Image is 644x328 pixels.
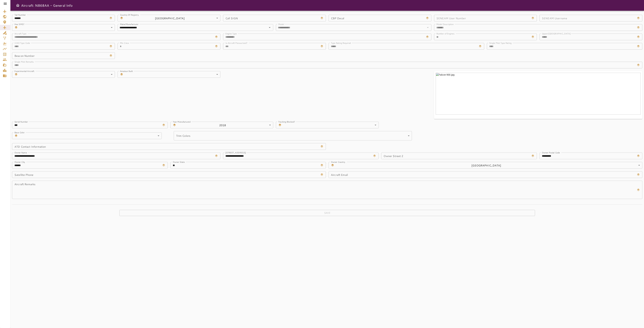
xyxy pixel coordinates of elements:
label: [STREET_ADDRESS] [225,151,246,154]
label: Single Pilot Remarks [14,60,34,63]
label: Country Of Registry [120,13,139,16]
label: Type Rating Required [331,41,351,44]
label: Make/Manufacturer [120,23,139,25]
label: ICAO Type Code [14,41,30,44]
label: Tracking Blocked? [278,120,295,123]
div: ​ [19,71,115,78]
label: Experimental Aircraft [14,70,34,72]
label: Base Color [14,131,24,134]
label: Model Description [436,23,454,25]
button: Open [267,25,272,30]
div: [GEOGRAPHIC_DATA] [125,15,220,21]
label: Owner Country [331,160,345,163]
label: Model [278,23,284,25]
button: Open drawer [14,2,21,9]
label: Upper/[GEOGRAPHIC_DATA] [542,32,571,35]
label: Owner City [14,160,25,163]
label: Aircraft Type [14,32,26,35]
label: Number of Engines [436,32,454,35]
label: Min Crew [120,41,129,44]
div: ​ [283,122,379,128]
div: ​ [174,131,412,140]
label: Owner Name [14,151,27,154]
div: 2018 [177,122,273,128]
label: Owner Postal Code [542,151,560,154]
div: ​ [19,24,115,31]
label: Owner State [173,160,185,163]
div: ​ [19,132,162,139]
label: Year Manufactured [173,120,191,123]
div: [GEOGRAPHIC_DATA] [336,162,642,169]
label: Single Pilot Type Rating [489,41,511,44]
label: Has SMS? [14,23,24,25]
h6: Aircraft: N868AA - General Info [21,3,73,8]
label: Amateur Built [120,70,133,72]
label: Tail Number [14,13,26,16]
label: Serial Number [14,120,28,123]
label: Is Aircraft Pressurized? [225,41,247,44]
label: Engine Type [225,32,237,35]
div: ​ [125,71,220,78]
img: Falcon 900.jpg [436,73,641,115]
